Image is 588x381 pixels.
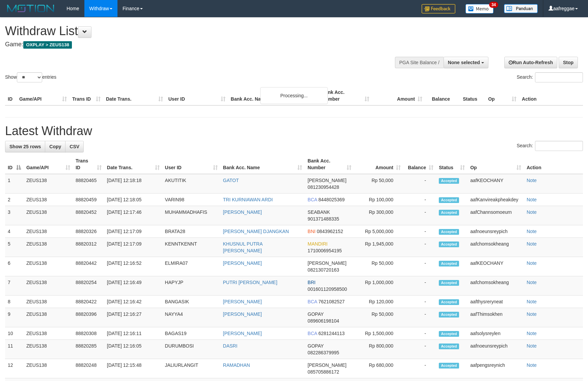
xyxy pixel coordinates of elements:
span: Accepted [439,363,459,369]
a: [PERSON_NAME] [223,299,262,304]
td: aafnoeunsreypich [467,225,524,238]
td: 88820442 [73,257,104,276]
input: Search: [535,141,583,151]
a: Note [527,280,537,285]
span: Copy 7621082527 to clipboard [318,299,345,304]
td: [DATE] 12:18:05 [104,194,162,206]
a: Note [527,241,537,247]
th: Game/API: activate to sort column ascending [24,155,73,174]
th: Date Trans. [103,86,166,105]
th: Trans ID: activate to sort column ascending [73,155,104,174]
th: Action [519,86,583,105]
td: 88820285 [73,340,104,359]
td: - [403,340,436,359]
span: Accepted [439,178,459,184]
td: 88820308 [73,327,104,340]
span: Accepted [439,299,459,305]
td: 88820452 [73,206,104,225]
span: [PERSON_NAME] [308,260,346,266]
td: 88820248 [73,359,104,378]
td: 1 [5,174,24,194]
a: Note [527,362,537,368]
td: 88820326 [73,225,104,238]
a: RAMADHAN [223,362,250,368]
th: Amount: activate to sort column ascending [354,155,403,174]
img: Feedback.jpg [422,4,455,14]
h1: Latest Withdraw [5,124,583,138]
a: [PERSON_NAME] DJANGKAN [223,229,289,234]
th: Status [460,86,485,105]
a: DASRI [223,343,238,349]
td: 6 [5,257,24,276]
span: Accepted [439,312,459,317]
span: Accepted [439,331,459,337]
span: None selected [448,60,480,65]
td: Rp 300,000 [354,206,403,225]
td: ZEUS138 [24,225,73,238]
td: MUHAMMADHAFIS [162,206,220,225]
td: 88820312 [73,238,104,257]
span: Copy 085705886172 to clipboard [308,369,339,375]
span: Copy 901371488335 to clipboard [308,216,339,222]
span: Copy 0843962152 to clipboard [317,229,343,234]
td: BRATA28 [162,225,220,238]
span: Accepted [439,344,459,349]
td: Rp 680,000 [354,359,403,378]
td: ZEUS138 [24,340,73,359]
td: 12 [5,359,24,378]
td: 88820254 [73,276,104,296]
th: Op [485,86,519,105]
span: Accepted [439,261,459,266]
span: Accepted [439,242,459,247]
a: [PERSON_NAME] [223,209,262,215]
td: JALIURLANGIT [162,359,220,378]
a: Note [527,260,537,266]
td: Rp 50,000 [354,308,403,327]
td: - [403,194,436,206]
td: - [403,308,436,327]
td: 7 [5,276,24,296]
span: [PERSON_NAME] [308,178,346,183]
td: 88820465 [73,174,104,194]
a: Run Auto-Refresh [504,57,557,68]
th: User ID: activate to sort column ascending [162,155,220,174]
label: Show entries [5,72,56,82]
td: 9 [5,308,24,327]
td: [DATE] 12:16:11 [104,327,162,340]
td: Rp 5,000,000 [354,225,403,238]
span: CSV [70,144,79,149]
span: Copy 082130720163 to clipboard [308,267,339,273]
td: - [403,296,436,308]
label: Search: [517,141,583,151]
td: - [403,257,436,276]
span: MANDIRI [308,241,327,247]
th: Bank Acc. Number [319,86,372,105]
div: Processing... [260,87,328,104]
th: Bank Acc. Name [228,86,319,105]
a: CSV [65,141,84,152]
td: - [403,276,436,296]
td: [DATE] 12:17:09 [104,225,162,238]
td: HAPYJP [162,276,220,296]
a: Note [527,229,537,234]
td: [DATE] 12:17:09 [104,238,162,257]
a: [PERSON_NAME] [223,311,262,317]
td: ZEUS138 [24,296,73,308]
td: ZEUS138 [24,194,73,206]
th: Op: activate to sort column ascending [467,155,524,174]
div: PGA Site Balance / [395,57,444,68]
span: Accepted [439,197,459,203]
th: Date Trans.: activate to sort column ascending [104,155,162,174]
td: ZEUS138 [24,257,73,276]
img: panduan.png [504,4,538,13]
td: aafThimsokhen [467,308,524,327]
td: - [403,174,436,194]
td: aafchomsokheang [467,276,524,296]
button: None selected [444,57,488,68]
a: Note [527,197,537,202]
a: Note [527,178,537,183]
td: aafKEOCHANY [467,257,524,276]
td: aafchomsokheang [467,238,524,257]
span: GOPAY [308,343,323,349]
span: SEABANK [308,209,330,215]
